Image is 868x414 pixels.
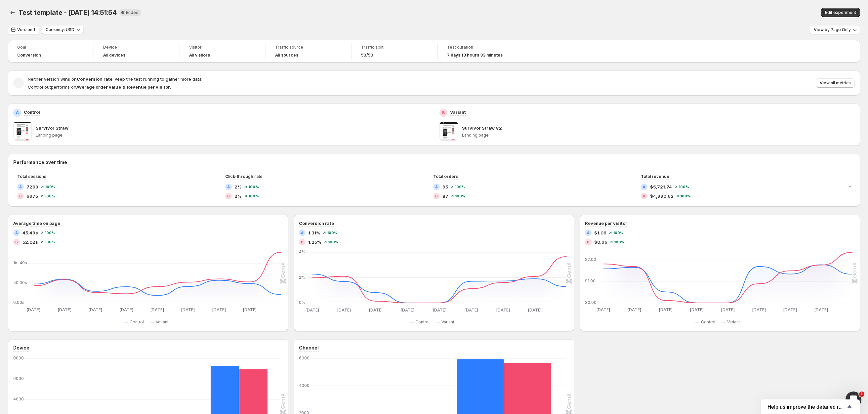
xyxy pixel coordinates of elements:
h2: A [301,231,304,235]
span: Total sessions [17,174,46,179]
text: [DATE] [496,308,510,312]
span: Ended [126,10,139,15]
h2: B [587,240,590,244]
h2: A [643,185,645,189]
button: Control [695,318,718,326]
p: Landing page [36,133,429,138]
h2: B [435,194,438,198]
strong: Revenue per visitor [127,84,170,90]
a: Test duration7 days 13 hours 33 minutes [447,44,515,59]
button: Expand chart [846,182,855,191]
text: [DATE] [243,308,257,312]
span: Visitor [189,45,256,50]
text: [DATE] [182,308,195,312]
button: Variant [721,318,743,326]
h2: A [587,231,590,235]
span: Variant [727,319,740,325]
text: [DATE] [150,308,164,312]
h3: Revenue per visitor [585,220,627,227]
text: [DATE] [783,308,797,312]
text: 2% [299,275,305,280]
strong: Conversion rate [77,76,112,82]
h4: All devices [103,53,125,58]
span: Variant [156,319,169,325]
a: Traffic sourceAll sources [275,44,342,59]
text: [DATE] [401,308,415,312]
text: 50.00s [13,280,27,285]
text: [DATE] [27,308,40,312]
span: Goal [17,45,84,50]
span: 6975 [26,193,38,199]
text: [DATE] [433,308,446,312]
span: 100 % [614,240,625,244]
text: [DATE] [628,308,641,312]
span: 100 % [613,231,624,235]
span: Version 1 [17,27,35,32]
text: [DATE] [120,308,133,312]
a: VisitorAll visitors [189,44,256,59]
h2: A [16,110,19,115]
p: Landing page [462,133,855,138]
span: 100 % [328,240,339,244]
h2: B [227,194,230,198]
span: Control outperforms on . [28,84,171,90]
button: Version 1 [8,25,39,34]
span: Control [415,319,430,325]
button: Variant [150,318,171,326]
span: Total revenue [641,174,669,179]
span: Edit experiment [825,10,856,15]
button: View all metrics [816,78,855,88]
span: Help us improve the detailed report for A/B campaigns [767,404,846,410]
p: Control [24,109,40,115]
h3: Average time on page [13,220,60,227]
button: Control [124,318,146,326]
button: Variant [435,318,457,326]
p: Variant [450,109,466,115]
text: $2.00 [585,257,596,262]
span: Neither version wins on . Keep the test running to gather more data. [28,76,203,82]
button: Show survey - Help us improve the detailed report for A/B campaigns [767,403,853,411]
text: [DATE] [212,308,226,312]
span: 100 % [45,231,55,235]
span: 1.31% [308,229,320,236]
span: $0.96 [594,239,607,245]
h2: B [301,240,304,244]
span: 95 [442,184,448,190]
span: 7 days 13 hours 33 minutes [447,53,503,58]
span: 100 % [679,185,689,189]
text: [DATE] [659,308,672,312]
a: DeviceAll devices [103,44,170,59]
text: 8000 [13,355,24,360]
span: 100 % [248,194,259,198]
span: Test duration [447,45,515,50]
text: [DATE] [690,308,704,312]
h3: Channel [299,345,319,351]
span: Total orders [433,174,458,179]
text: [DATE] [306,308,319,312]
span: 100 % [248,185,259,189]
text: 0.00s [13,300,24,305]
span: Traffic split [361,45,428,50]
img: Survivor Straw V2 [439,122,458,141]
button: Edit experiment [821,8,860,17]
text: 4000 [13,396,24,401]
text: [DATE] [721,308,735,312]
h2: Performance over time [13,159,855,166]
h3: Device [13,345,29,351]
h4: All visitors [189,53,210,58]
span: 100 % [327,231,338,235]
span: Control [701,319,715,325]
a: GoalConversion [17,44,84,59]
text: 1m 40s [13,260,27,265]
h2: A [15,231,18,235]
span: 52.02s [22,239,38,245]
span: 7269 [26,184,38,190]
text: [DATE] [597,308,610,312]
strong: & [122,84,126,90]
span: 100 % [455,194,466,198]
span: $5,721.74 [650,184,672,190]
text: $0.00 [585,300,597,305]
text: [DATE] [814,308,828,312]
text: 6000 [299,355,310,360]
span: 1 [859,392,864,397]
